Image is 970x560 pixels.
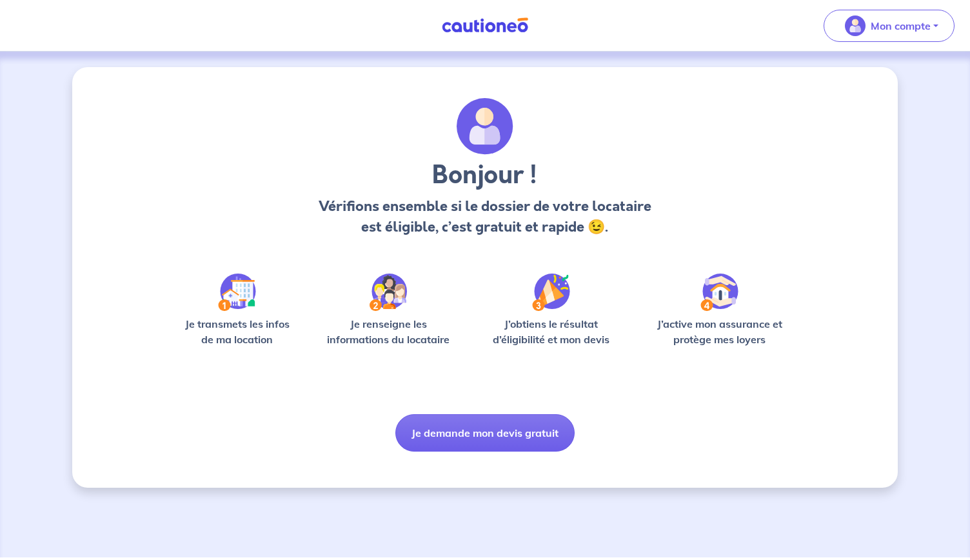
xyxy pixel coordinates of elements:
button: illu_account_valid_menu.svgMon compte [824,10,955,42]
img: /static/f3e743aab9439237c3e2196e4328bba9/Step-3.svg [532,274,570,311]
img: archivate [457,98,513,155]
img: /static/c0a346edaed446bb123850d2d04ad552/Step-2.svg [370,274,407,311]
img: /static/90a569abe86eec82015bcaae536bd8e6/Step-1.svg [218,274,256,311]
p: Vérifions ensemble si le dossier de votre locataire est éligible, c’est gratuit et rapide 😉. [315,196,655,237]
p: J’active mon assurance et protège mes loyers [644,316,795,347]
img: Cautioneo [437,17,533,34]
p: J’obtiens le résultat d’éligibilité et mon devis [479,316,624,347]
p: Je renseigne les informations du locataire [319,316,458,347]
p: Je transmets les infos de ma location [175,316,299,347]
img: /static/bfff1cf634d835d9112899e6a3df1a5d/Step-4.svg [700,274,738,311]
button: Je demande mon devis gratuit [395,414,575,452]
h3: Bonjour ! [315,160,655,191]
p: Mon compte [871,18,931,34]
img: illu_account_valid_menu.svg [845,15,866,36]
